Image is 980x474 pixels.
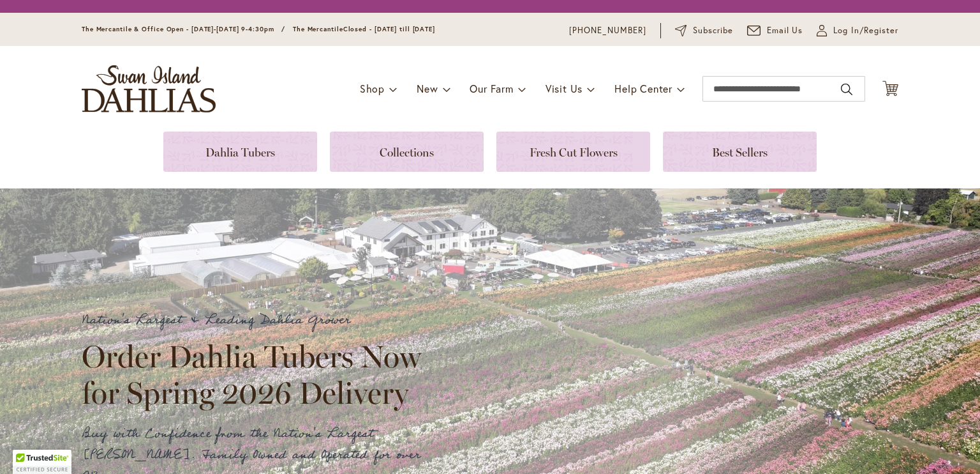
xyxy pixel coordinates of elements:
button: Search [841,79,852,100]
span: New [417,82,438,95]
span: Email Us [767,24,803,37]
p: Nation's Largest & Leading Dahlia Grower [82,310,433,331]
a: Subscribe [675,24,733,37]
a: Log In/Register [817,24,898,37]
a: [PHONE_NUMBER] [569,24,646,37]
span: Visit Us [546,82,583,95]
span: The Mercantile & Office Open - [DATE]-[DATE] 9-4:30pm / The Mercantile [82,25,343,33]
span: Closed - [DATE] till [DATE] [343,25,435,33]
a: Email Us [747,24,803,37]
span: Shop [360,82,385,95]
span: Subscribe [693,24,733,37]
span: Our Farm [470,82,513,95]
a: store logo [82,65,216,112]
span: Log In/Register [833,24,898,37]
h2: Order Dahlia Tubers Now for Spring 2026 Delivery [82,339,433,410]
span: Help Center [614,82,672,95]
